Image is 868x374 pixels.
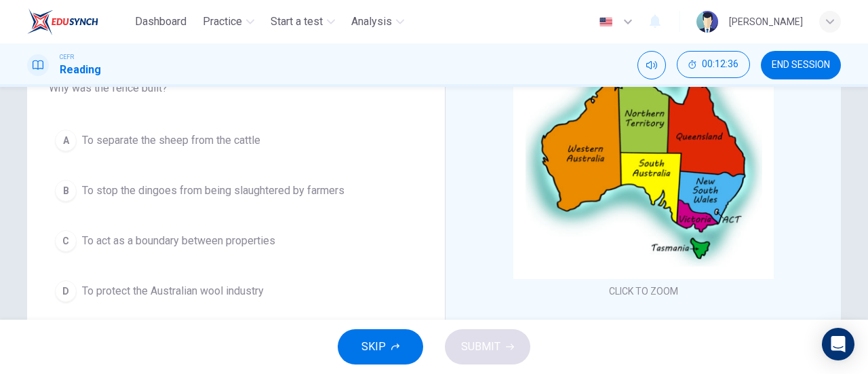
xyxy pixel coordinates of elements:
div: Mute [637,51,666,79]
div: Hide [677,51,750,79]
div: A [55,130,77,151]
button: BTo stop the dingoes from being slaughtered by farmers [49,174,423,208]
div: [PERSON_NAME] [729,14,803,30]
span: END SESSION [772,60,830,71]
img: Profile picture [696,11,718,33]
button: Analysis [346,10,410,34]
button: ATo separate the sheep from the cattle [49,124,423,157]
div: B [55,180,77,202]
span: To stop the dingoes from being slaughtered by farmers [82,183,344,199]
button: CTo act as a boundary between properties [49,224,423,258]
span: To protect the Australian wool industry [82,283,264,299]
span: CEFR [60,52,74,62]
button: Dashboard [130,10,192,34]
button: Start a test [265,10,340,34]
span: 00:12:36 [702,59,738,70]
button: SKIP [338,329,423,364]
button: 00:12:36 [677,51,750,78]
a: EduSynch logo [27,8,130,35]
img: en [597,17,614,27]
span: SKIP [361,337,386,356]
span: To separate the sheep from the cattle [82,132,260,149]
div: C [55,230,77,252]
button: Practice [197,10,260,34]
div: D [55,280,77,302]
span: To act as a boundary between properties [82,233,275,249]
span: Analysis [351,14,392,30]
img: EduSynch logo [27,8,98,35]
button: END SESSION [761,51,841,79]
div: Open Intercom Messenger [822,328,854,360]
span: Dashboard [135,14,186,30]
button: DTo protect the Australian wool industry [49,274,423,308]
span: Practice [203,14,242,30]
span: Start a test [271,14,323,30]
h1: Reading [60,62,101,78]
